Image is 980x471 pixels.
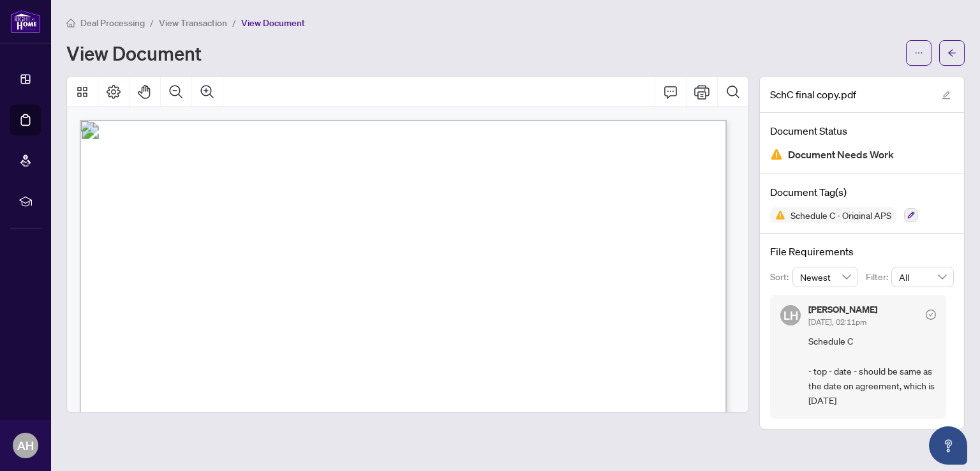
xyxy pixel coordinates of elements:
span: [DATE], 02:11pm [808,317,866,327]
h5: [PERSON_NAME] [808,305,877,314]
span: edit [942,91,951,100]
p: Filter: [866,270,891,284]
img: logo [10,10,41,33]
span: Newest [800,267,851,287]
h1: View Document [66,43,202,63]
img: Status Icon [770,207,785,223]
p: Sort: [770,270,792,284]
span: check-circle [926,310,936,320]
button: Open asap [929,426,967,465]
h4: File Requirements [770,244,954,259]
span: View Transaction [159,17,227,29]
h4: Document Status [770,123,954,138]
li: / [150,15,154,30]
span: Document Needs Work [788,146,894,163]
span: AH [17,437,34,454]
span: View Document [241,17,305,29]
span: ellipsis [914,49,923,57]
span: Deal Processing [80,17,145,29]
span: home [66,19,75,27]
span: Schedule C - Original APS [785,211,896,220]
img: Document Status [770,148,783,161]
h4: Document Tag(s) [770,184,954,200]
li: / [232,15,236,30]
span: Schedule C - top - date - should be same as the date on agreement, which is [DATE] [808,334,936,408]
span: SchC final copy.pdf [770,87,856,102]
span: LH [783,306,798,324]
span: All [899,267,946,287]
span: arrow-left [947,49,956,57]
